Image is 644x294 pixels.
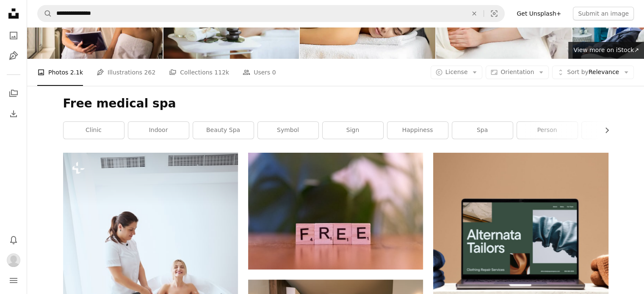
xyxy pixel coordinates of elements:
[445,69,468,75] span: License
[169,59,229,86] a: Collections 112k
[272,68,276,77] span: 0
[573,7,634,20] button: Submit an image
[5,5,22,24] a: Home — Unsplash
[484,5,504,22] button: Visual search
[5,231,22,248] button: Notifications
[63,96,608,111] h1: Free medical spa
[582,122,642,139] a: medical
[97,59,155,86] a: Illustrations 262
[5,85,22,102] a: Collections
[486,66,549,79] button: Orientation
[552,66,634,79] button: Sort byRelevance
[517,122,578,139] a: person
[7,253,20,267] img: Avatar of user Ryan Fisher
[214,68,229,77] span: 112k
[5,272,22,289] button: Menu
[567,69,588,75] span: Sort by
[431,66,483,79] button: License
[573,47,639,53] span: View more on iStock ↗
[243,59,276,86] a: Users 0
[599,122,608,139] button: scroll list to the right
[511,7,566,20] a: Get Unsplash+
[38,5,52,22] button: Search Unsplash
[64,122,124,139] a: clinic
[5,105,22,122] a: Download History
[63,280,238,288] a: Side view portrait of charming female beautician using device for underwater massage while young ...
[387,122,448,139] a: happiness
[248,207,423,214] a: A wooden block that says free sitting on a table
[37,5,505,22] form: Find visuals sitewide
[500,69,534,75] span: Orientation
[452,122,513,139] a: spa
[323,122,383,139] a: sign
[5,252,22,269] button: Profile
[193,122,254,139] a: beauty spa
[5,47,22,64] a: Illustrations
[128,122,189,139] a: indoor
[465,5,484,22] button: Clear
[5,27,22,44] a: Photos
[567,68,619,77] span: Relevance
[248,153,423,269] img: A wooden block that says free sitting on a table
[144,68,156,77] span: 262
[568,42,644,59] a: View more on iStock↗
[258,122,318,139] a: symbol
